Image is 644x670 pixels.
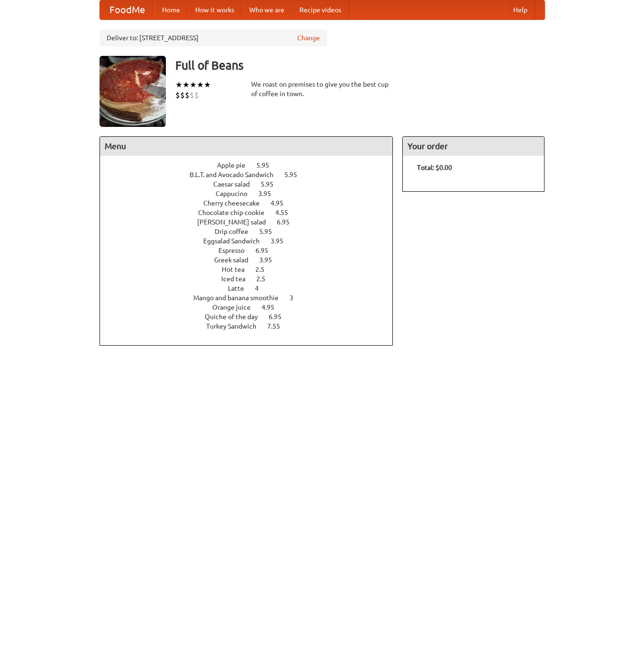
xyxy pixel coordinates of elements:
li: ★ [190,80,197,90]
span: Latte [228,285,254,292]
span: [PERSON_NAME] salad [197,218,275,226]
span: 6.95 [255,247,278,254]
span: Turkey Sandwich [206,322,266,330]
span: 5.95 [261,180,283,188]
span: Drip coffee [215,228,258,235]
div: We roast on premises to give you the best cup of coffee in town. [251,80,393,98]
span: 6.95 [269,313,291,321]
span: 5.95 [256,161,279,169]
a: Latte 4 [228,285,276,292]
a: Drip coffee 5.95 [215,228,290,235]
span: Apple pie [217,161,255,169]
span: 7.55 [267,322,290,330]
li: ★ [182,80,190,90]
b: Total: $0.00 [417,164,452,171]
div: Deliver to: [STREET_ADDRESS] [100,29,327,46]
span: Cherry cheesecake [203,199,269,207]
a: Change [297,33,320,43]
span: 2.5 [256,275,275,283]
a: Espresso 6.95 [218,247,286,254]
li: $ [185,90,190,100]
span: Cappucino [216,190,257,197]
span: Eggsalad Sandwich [203,237,269,245]
li: $ [194,90,199,100]
a: Chocolate chip cookie 4.55 [198,209,306,216]
span: 3 [290,294,303,302]
a: Who we are [242,0,292,19]
span: Caesar salad [213,180,259,188]
li: ★ [197,80,204,90]
a: Recipe videos [292,0,349,19]
a: Eggsalad Sandwich 3.95 [203,237,301,245]
a: Mango and banana smoothie 3 [193,294,311,302]
h4: Menu [100,137,393,156]
span: 5.95 [259,228,281,235]
span: Chocolate chip cookie [198,209,274,216]
span: 3.95 [271,237,293,245]
span: Hot tea [222,266,254,273]
a: Caesar salad 5.95 [213,180,291,188]
span: Orange juice [212,304,260,311]
li: ★ [204,80,211,90]
a: Home [154,0,188,19]
a: [PERSON_NAME] salad 6.95 [197,218,307,226]
span: Espresso [218,247,254,254]
a: Turkey Sandwich 7.55 [206,322,298,330]
span: 4.95 [262,304,284,311]
span: 3.95 [259,256,281,264]
a: Hot tea 2.5 [222,266,282,273]
li: $ [190,90,194,100]
a: FoodMe [100,0,154,19]
span: Greek salad [214,256,258,264]
span: Quiche of the day [205,313,267,321]
a: Greek salad 3.95 [214,256,290,264]
h4: Your order [403,137,544,156]
a: Quiche of the day 6.95 [205,313,299,321]
a: Cappucino 3.95 [216,190,289,197]
a: B.L.T. and Avocado Sandwich 5.95 [190,171,315,179]
li: $ [175,90,180,100]
span: 4.55 [275,209,298,216]
li: $ [180,90,185,100]
h3: Full of Beans [175,56,545,75]
a: Iced tea 2.5 [221,275,283,283]
span: 6.95 [277,218,299,226]
span: 3.95 [258,190,281,197]
span: 4 [255,285,268,292]
a: Help [506,0,535,19]
span: 5.95 [284,171,307,179]
a: Apple pie 5.95 [217,161,287,169]
span: B.L.T. and Avocado Sandwich [190,171,283,179]
span: 2.5 [255,266,274,273]
a: How it works [188,0,242,19]
span: Mango and banana smoothie [193,294,288,302]
a: Orange juice 4.95 [212,304,292,311]
span: Iced tea [221,275,255,283]
a: Cherry cheesecake 4.95 [203,199,301,207]
img: angular.jpg [100,56,166,127]
li: ★ [175,80,182,90]
span: 4.95 [271,199,293,207]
